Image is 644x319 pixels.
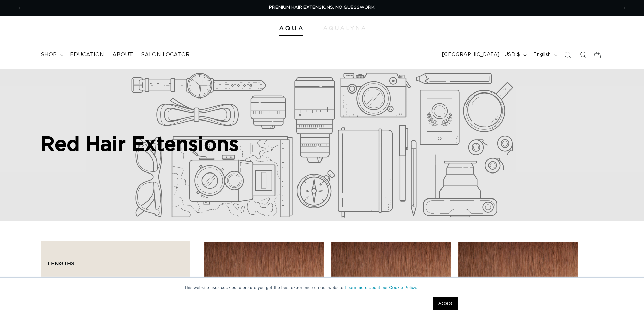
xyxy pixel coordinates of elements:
[137,47,194,62] a: Salon Locator
[12,2,27,15] button: Previous announcement
[70,51,104,58] span: Education
[48,248,183,273] summary: Lengths (0 selected)
[438,49,529,61] button: [GEOGRAPHIC_DATA] | USD $
[41,51,57,58] span: shop
[323,26,365,30] img: aqualyna.com
[269,5,375,10] span: PREMIUM HAIR EXTENSIONS. NO GUESSWORK.
[184,285,460,291] p: This website uses cookies to ensure you get the best experience on our website.
[533,51,551,58] span: English
[48,260,74,266] span: Lengths
[37,47,66,62] summary: shop
[41,132,239,155] h2: Red Hair Extensions
[66,47,108,62] a: Education
[141,51,190,58] span: Salon Locator
[442,51,520,58] span: [GEOGRAPHIC_DATA] | USD $
[279,26,303,31] img: Aqua Hair Extensions
[112,51,133,58] span: About
[345,285,418,290] a: Learn more about our Cookie Policy.
[617,2,632,15] button: Next announcement
[529,49,560,61] button: English
[560,48,575,62] summary: Search
[433,297,458,310] a: Accept
[108,47,137,62] a: About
